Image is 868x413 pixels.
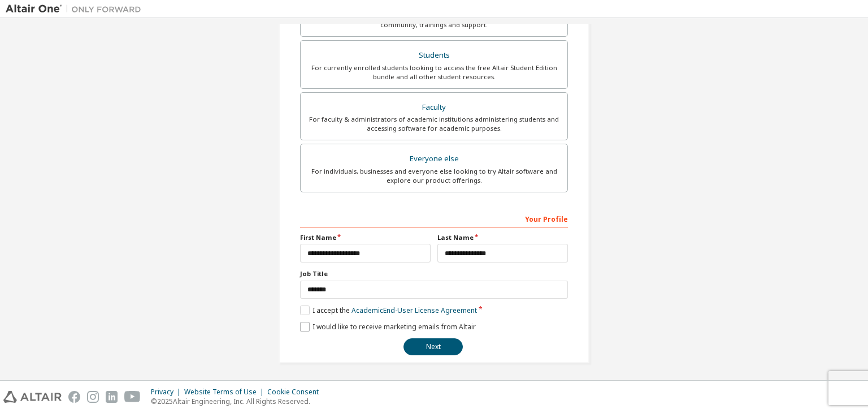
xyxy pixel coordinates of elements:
div: Cookie Consent [267,388,325,397]
img: facebook.svg [68,391,80,403]
img: instagram.svg [87,391,99,403]
img: altair_logo.svg [3,391,62,403]
img: linkedin.svg [106,391,118,403]
label: I would like to receive marketing emails from Altair [300,322,476,332]
div: Everyone else [307,151,561,167]
div: Faculty [307,100,561,115]
div: For currently enrolled students looking to access the free Altair Student Edition bundle and all ... [307,63,561,81]
img: Altair One [6,3,147,15]
a: Academic End-User License Agreement [351,306,477,315]
img: youtube.svg [124,391,141,403]
div: Privacy [151,388,184,397]
p: © 2025 Altair Engineering, Inc. All Rights Reserved. [151,397,325,406]
div: Your Profile [300,209,568,227]
div: For individuals, businesses and everyone else looking to try Altair software and explore our prod... [307,167,561,185]
div: Website Terms of Use [184,388,267,397]
div: For faculty & administrators of academic institutions administering students and accessing softwa... [307,115,561,133]
label: First Name [300,233,431,242]
label: Job Title [300,269,568,278]
div: Students [307,48,561,63]
label: I accept the [300,306,477,315]
label: Last Name [437,233,568,242]
button: Next [403,338,463,355]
